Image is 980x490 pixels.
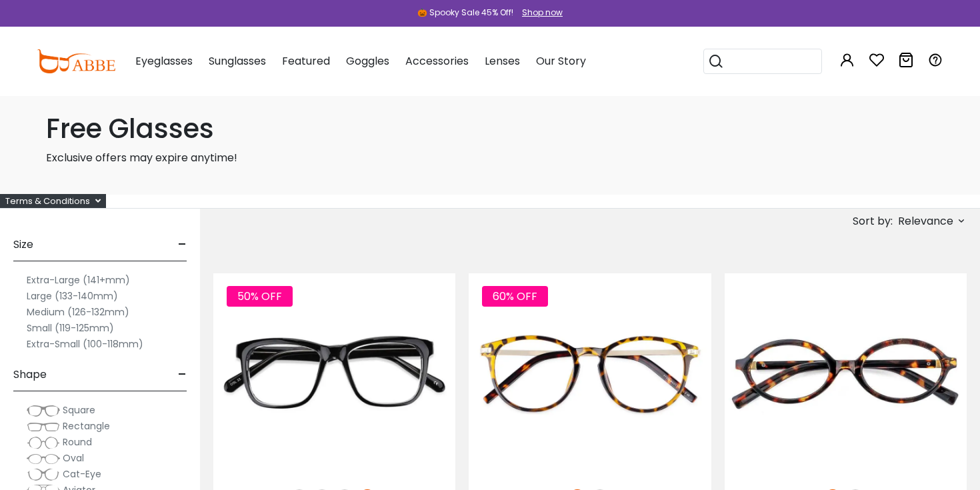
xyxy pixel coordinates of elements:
span: Featured [282,53,330,69]
p: Exclusive offers may expire anytime! [46,150,934,166]
span: Shape [13,359,47,391]
label: Medium (126-132mm) [27,304,129,320]
div: 🎃 Spooky Sale 45% Off! [417,7,513,19]
span: Sort by: [853,213,893,229]
span: Oval [63,451,84,465]
span: - [178,229,187,261]
span: Size [13,229,33,261]
label: Small (119-125mm) [27,320,114,336]
img: abbeglasses.com [37,49,115,73]
span: Our Story [536,53,586,69]
span: Rectangle [63,419,110,433]
span: Accessories [405,53,469,69]
img: Tortoise Knowledge - Acetate ,Universal Bridge Fit [725,273,967,475]
span: 50% OFF [227,286,293,307]
label: Large (133-140mm) [27,288,118,304]
label: Extra-Small (100-118mm) [27,336,143,352]
h1: Free Glasses [46,113,934,145]
span: Round [63,435,92,449]
span: Eyeglasses [135,53,193,69]
span: Relevance [898,209,953,233]
label: Extra-Large (141+mm) [27,272,130,288]
div: Shop now [522,7,563,19]
span: 60% OFF [482,286,548,307]
span: Cat-Eye [63,467,101,481]
img: Gun Laya - Plastic ,Universal Bridge Fit [213,273,455,475]
img: Rectangle.png [27,420,60,433]
span: Square [63,403,95,417]
span: Lenses [485,53,520,69]
img: Cat-Eye.png [27,468,60,481]
a: Shop now [515,7,563,18]
span: - [178,359,187,391]
span: Sunglasses [209,53,266,69]
img: Square.png [27,404,60,417]
img: Tortoise Callie - Combination ,Universal Bridge Fit [469,273,711,475]
span: Goggles [346,53,389,69]
img: Round.png [27,436,60,449]
img: Oval.png [27,452,60,465]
